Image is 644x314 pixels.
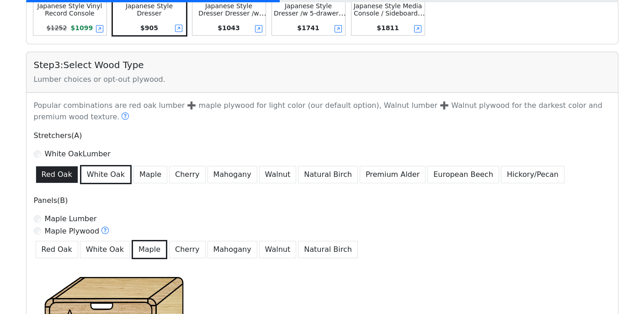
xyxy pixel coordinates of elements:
[192,2,266,17] div: Japanese Style Dresser Dresser /w Shelf
[259,166,297,183] button: Walnut
[427,166,499,183] button: European Beech
[218,24,240,32] span: $ 1043
[298,241,358,258] button: Natural Birch
[208,241,257,258] button: Mahogany
[80,165,132,184] button: White Oak
[34,131,82,140] span: Stretchers(A)
[132,240,167,259] button: Maple
[354,2,425,32] small: Japanese Style Media Console / Sideboard / Credenza Dresser w/ 6-drawer
[208,166,257,183] button: Mahogany
[45,225,110,237] label: Maple Plywood
[169,166,206,183] button: Cherry
[169,241,206,258] button: Cherry
[34,59,611,70] h5: Step 3 : Select Wood Type
[360,166,426,183] button: Premium Alder
[121,111,129,123] button: Do people pick a different wood?
[36,241,78,258] button: Red Oak
[113,2,186,17] div: Japanese Style Dresser
[351,2,425,17] div: Japanese Style Media Console / Sideboard / Credenza Dresser w/ 6-drawer
[377,24,399,32] span: $ 1811
[28,100,616,123] p: Popular combinations are red oak lumber ➕ maple plywood for light color (our default option), Wal...
[37,2,102,17] small: Japanese Style Vinyl Record Console
[101,225,109,237] button: Maple Plywood
[140,24,158,32] span: $ 905
[259,241,297,258] button: Walnut
[34,74,611,85] div: Lumber choices or opt-out plywood.
[33,2,106,17] div: Japanese Style Vinyl Record Console
[80,241,130,258] button: White Oak
[272,2,345,17] div: Japanese Style Dresser /w 5-drawer | Boy Dresser
[501,166,564,183] button: Hickory/Pecan
[47,24,67,32] s: $ 1252
[274,2,346,24] small: Japanese Style Dresser /w 5-drawer | Boy Dresser
[36,166,78,183] button: Red Oak
[126,2,173,17] small: Japanese Style Dresser
[298,166,358,183] button: Natural Birch
[45,213,97,224] label: Maple Lumber
[70,24,93,32] span: $ 1099
[198,2,266,24] small: Japanese Style Dresser Dresser /w Shelf
[133,166,167,183] button: Maple
[297,24,319,32] span: $ 1741
[34,196,68,205] span: Panels(B)
[45,149,111,160] label: White Oak Lumber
